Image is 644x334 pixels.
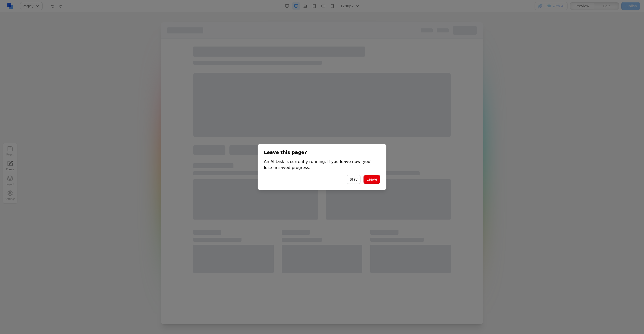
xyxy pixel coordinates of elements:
[14,4,49,12] a: Hello World
[76,170,246,177] p: Welcome to our simple website
[297,5,308,11] a: Home
[48,149,274,164] h1: Hello, World!
[264,150,380,155] h1: Leave this page?
[258,144,386,190] div: An AI task is currently running. If you leave now, you'll lose unsaved progress.
[364,175,380,184] button: Leave
[347,175,360,184] button: Stay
